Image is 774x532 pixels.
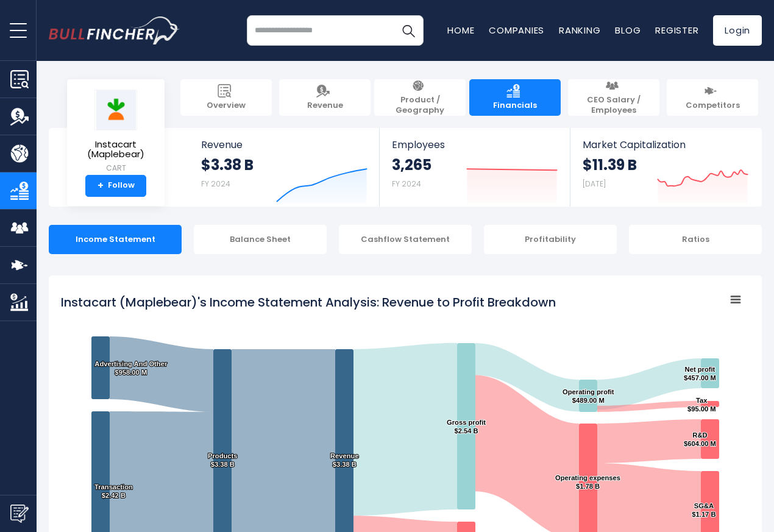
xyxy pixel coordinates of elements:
span: CEO Salary / Employees [574,95,653,116]
text: Products $3.38 B [208,452,238,468]
a: Financials [469,79,561,116]
text: SG&A $1.17 B [692,502,715,518]
a: CEO Salary / Employees [568,79,659,116]
a: Ranking [559,24,600,37]
a: +Follow [85,175,146,197]
div: Cashflow Statement [339,225,472,254]
span: Financials [493,101,537,111]
span: Product / Geography [380,95,460,116]
span: Competitors [686,101,740,111]
div: Income Statement [49,225,182,254]
a: Revenue [279,79,371,116]
tspan: Instacart (Maplebear)'s Income Statement Analysis: Revenue to Profit Breakdown [61,294,556,311]
a: Revenue $3.38 B FY 2024 [189,128,380,207]
small: FY 2024 [201,179,230,189]
small: [DATE] [583,179,606,189]
div: Ratios [629,225,762,254]
a: Home [447,24,474,37]
strong: $11.39 B [583,155,637,174]
span: Instacart (Maplebear) [77,140,155,160]
a: Go to homepage [49,16,180,44]
a: Instacart (Maplebear) CART [76,89,155,175]
a: Blog [615,24,641,37]
div: Balance Sheet [194,225,327,254]
small: FY 2024 [392,179,421,189]
text: R&D $604.00 M [684,431,716,447]
strong: $3.38 B [201,155,254,174]
a: Login [713,15,762,46]
text: Revenue $3.38 B [330,452,359,468]
img: bullfincher logo [49,16,180,44]
small: CART [77,163,155,174]
a: Overview [180,79,272,116]
a: Employees 3,265 FY 2024 [380,128,569,207]
text: Operating expenses $1.78 B [555,474,620,490]
strong: + [98,180,104,191]
a: Register [655,24,698,37]
span: Revenue [201,139,367,151]
span: Revenue [307,101,343,111]
text: Transaction $2.42 B [94,483,133,499]
span: Market Capitalization [583,139,748,151]
span: Overview [207,101,246,111]
text: Net profit $457.00 M [684,366,716,381]
button: Search [393,15,424,46]
strong: 3,265 [392,155,431,174]
a: Market Capitalization $11.39 B [DATE] [570,128,761,207]
text: Tax $95.00 M [687,397,716,413]
text: Gross profit $2.54 B [447,419,486,434]
div: Profitability [484,225,617,254]
span: Employees [392,139,557,151]
a: Competitors [667,79,758,116]
a: Companies [489,24,544,37]
text: Operating profit $489.00 M [563,388,614,404]
text: Advertising And Other $958.00 M [94,360,168,376]
a: Product / Geography [374,79,466,116]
